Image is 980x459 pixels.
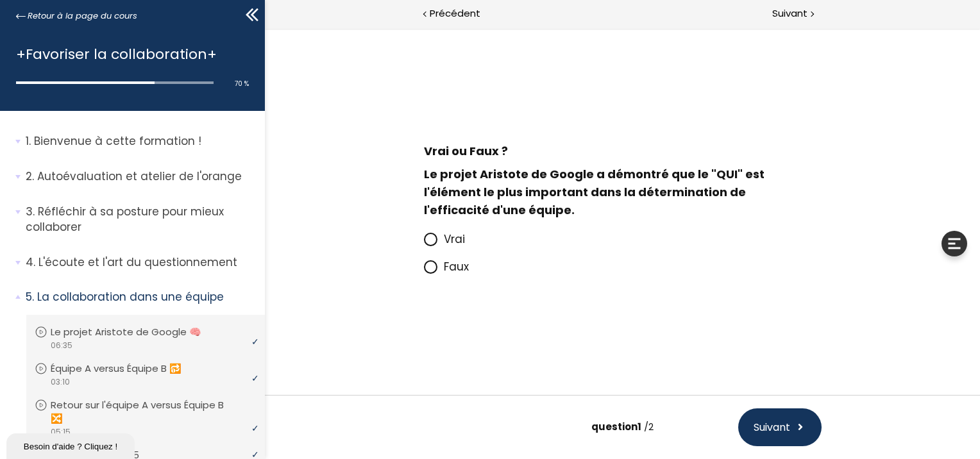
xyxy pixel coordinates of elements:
p: La collaboration dans une équipe [26,289,255,305]
span: 3. [26,204,35,220]
span: 06:35 [50,340,72,351]
span: 1. [26,133,31,149]
button: Suivant [473,380,557,418]
iframe: chat widget [6,431,137,459]
span: 4. [26,255,35,271]
span: 1 [373,392,376,405]
span: /2 [379,392,389,405]
span: Le projet Aristote de Google a démontré que le "QUI" est l'élément le plus important dans la déte... [159,138,500,190]
span: 03:10 [50,376,70,388]
span: Précédent [430,6,480,22]
p: Équipe A versus Équipe B 🔂 [51,362,201,376]
span: 05:15 [50,426,71,438]
p: Le projet Aristote de Google 🧠 [51,325,221,339]
span: 5. [26,289,34,305]
span: Faux [179,231,204,246]
p: Réfléchir à sa posture pour mieux collaborer [26,204,255,235]
h1: +Favoriser la collaboration+ [16,43,242,65]
p: L'écoute et l'art du questionnement [26,255,255,271]
p: Autoévaluation et atelier de l'orange [26,169,255,185]
span: 70 % [235,79,249,88]
a: Retour à la page du cours [16,9,137,23]
div: Élargir les outils de l'apprenant [677,203,702,228]
span: Suivant [772,6,807,22]
span: question [326,392,376,405]
span: Retour à la page du cours [28,9,137,23]
span: Vrai ou Faux ? [159,115,243,131]
p: Bienvenue à cette formation ! [26,133,255,149]
p: Retour sur l'équipe A versus Équipe B 🔀 [51,398,253,426]
span: Suivant [489,391,525,407]
span: 2. [26,169,34,185]
span: Vrai [179,203,200,219]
